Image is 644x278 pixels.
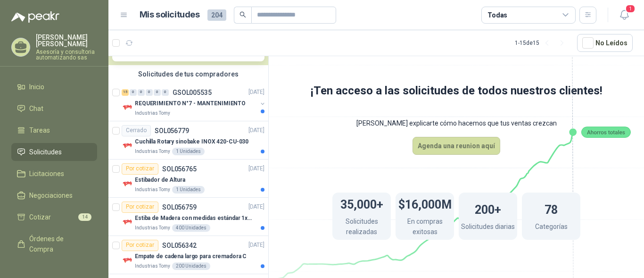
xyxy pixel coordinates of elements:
[122,217,133,228] img: Company Logo
[239,11,246,18] span: search
[172,262,210,270] div: 200 Unidades
[135,214,252,223] p: Estiba de Madera con medidas estándar 1x120x15 de alto
[11,121,97,139] a: Tareas
[122,178,133,190] img: Company Logo
[122,125,151,136] div: Cerrado
[340,193,383,214] h1: 35,000+
[135,176,185,185] p: Estibador de Altura
[29,190,73,201] span: Negociaciones
[398,193,452,214] h1: $16,000M
[146,89,153,96] div: 0
[122,240,158,251] div: Por cotizar
[155,127,189,134] p: SOL056779
[135,186,170,194] p: Industrias Tomy
[487,10,507,20] div: Todas
[11,186,97,204] a: Negociaciones
[108,236,268,274] a: Por cotizarSOL056342[DATE] Company LogoEmpate de cadena largo para cremadora CIndustrias Tomy200 ...
[11,143,97,161] a: Solicitudes
[515,35,570,51] div: 1 - 15 de 15
[135,110,170,117] p: Industrias Tomy
[154,89,161,96] div: 0
[122,102,133,113] img: Company Logo
[122,140,133,152] img: Company Logo
[135,148,170,155] p: Industrias Tomy
[138,89,145,96] div: 0
[135,224,170,232] p: Industrias Tomy
[122,255,133,266] img: Company Logo
[29,212,51,222] span: Cotizar
[29,168,64,179] span: Licitaciones
[36,34,97,47] p: [PERSON_NAME] [PERSON_NAME]
[172,186,205,194] div: 1 Unidades
[122,87,266,117] a: 15 0 0 0 0 0 GSOL005535[DATE] Company LogoREQUERIMIENTO N°7 - MANTENIMIENTOIndustrias Tomy
[11,78,97,96] a: Inicio
[162,166,197,172] p: SOL056765
[11,208,97,226] a: Cotizar14
[29,147,62,157] span: Solicitudes
[248,88,264,97] p: [DATE]
[108,198,268,236] a: Por cotizarSOL056759[DATE] Company LogoEstiba de Madera con medidas estándar 1x120x15 de altoIndu...
[122,163,158,175] div: Por cotizar
[36,49,97,60] p: Asesoría y consultoria automatizando sas
[625,4,636,13] span: 1
[577,34,633,52] button: No Leídos
[135,262,170,270] p: Industrias Tomy
[173,89,212,96] p: GSOL005535
[545,198,558,219] h1: 78
[172,224,210,232] div: 400 Unidades
[162,89,169,96] div: 0
[78,213,91,221] span: 14
[29,125,50,135] span: Tareas
[475,198,501,219] h1: 200+
[413,137,500,155] button: Agenda una reunion aquí
[248,202,264,211] p: [DATE]
[29,234,88,254] span: Órdenes de Compra
[140,8,200,22] h1: Mis solicitudes
[29,82,44,92] span: Inicio
[207,9,226,21] span: 204
[11,100,97,118] a: Chat
[11,230,97,258] a: Órdenes de Compra
[122,89,129,96] div: 15
[135,252,247,261] p: Empate de cadena largo para cremadora C
[461,221,515,234] p: Solicitudes diarias
[29,103,43,114] span: Chat
[535,221,568,234] p: Categorías
[616,7,633,24] button: 1
[248,241,264,250] p: [DATE]
[162,242,197,249] p: SOL056342
[396,216,454,239] p: En compras exitosas
[108,65,268,83] div: Solicitudes de tus compradores
[162,204,197,211] p: SOL056759
[172,148,205,155] div: 1 Unidades
[11,11,59,23] img: Logo peakr
[332,216,391,239] p: Solicitudes realizadas
[108,160,268,198] a: Por cotizarSOL056765[DATE] Company LogoEstibador de AlturaIndustrias Tomy1 Unidades
[248,126,264,135] p: [DATE]
[135,137,248,146] p: Cuchilla Rotary sinobake INOX 420-CU-030
[11,165,97,183] a: Licitaciones
[122,202,158,213] div: Por cotizar
[108,121,268,160] a: CerradoSOL056779[DATE] Company LogoCuchilla Rotary sinobake INOX 420-CU-030Industrias Tomy1 Unidades
[130,89,137,96] div: 0
[248,164,264,173] p: [DATE]
[135,99,246,108] p: REQUERIMIENTO N°7 - MANTENIMIENTO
